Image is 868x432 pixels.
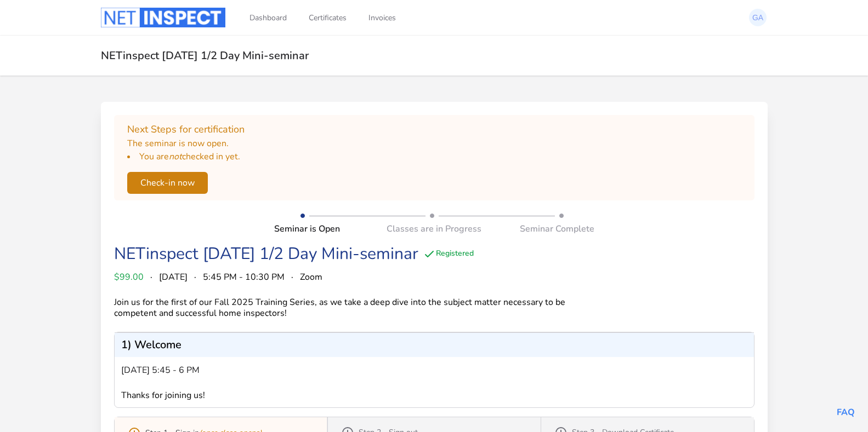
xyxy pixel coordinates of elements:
[194,270,196,284] span: ·
[300,270,322,284] span: Zoom
[837,406,855,418] a: FAQ
[150,270,152,284] span: ·
[101,49,768,62] h2: NETinspect [DATE] 1/2 Day Mini-seminar
[274,222,381,235] div: Seminar is Open
[159,270,188,284] span: [DATE]
[169,151,182,163] i: not
[487,222,594,235] div: Seminar Complete
[121,339,181,350] p: 1) Welcome
[203,270,285,284] span: 5:45 PM - 10:30 PM
[101,8,225,27] img: Logo
[114,270,144,284] span: $99.00
[121,390,486,401] div: Thanks for joining us!
[127,172,208,194] button: Check-in now
[381,222,487,235] div: Classes are in Progress
[114,244,418,264] div: NETinspect [DATE] 1/2 Day Mini-seminar
[127,150,741,163] li: You are checked in yet.
[749,9,767,26] img: gary ames
[127,122,741,137] h2: Next Steps for certification
[121,364,200,377] span: [DATE] 5:45 - 6 pm
[127,137,741,150] p: The seminar is now open.
[423,247,474,261] div: Registered
[291,270,293,284] span: ·
[114,297,594,319] div: Join us for the first of our Fall 2025 Training Series, as we take a deep dive into the subject m...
